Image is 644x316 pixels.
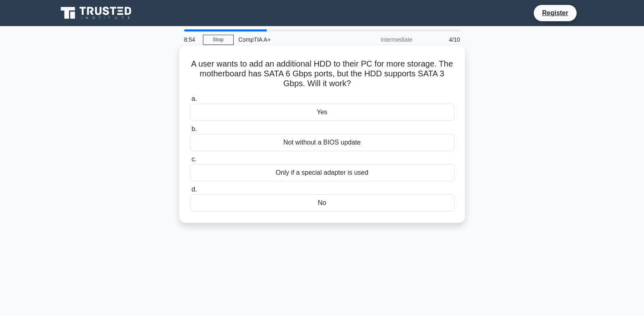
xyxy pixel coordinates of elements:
div: No [190,194,455,211]
h5: A user wants to add an additional HDD to their PC for more storage. The motherboard has SATA 6 Gb... [189,59,455,89]
div: Yes [190,104,455,121]
div: Not without a BIOS update [190,134,455,151]
span: c. [192,156,196,162]
div: 8:54 [179,31,203,48]
div: 4/10 [417,31,465,48]
span: d. [192,186,197,193]
div: Only if a special adapter is used [190,164,455,181]
a: Register [537,8,573,18]
div: Intermediate [346,31,417,48]
div: CompTIA A+ [234,31,346,48]
span: b. [192,125,197,132]
span: a. [192,95,197,102]
a: Stop [203,35,234,45]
